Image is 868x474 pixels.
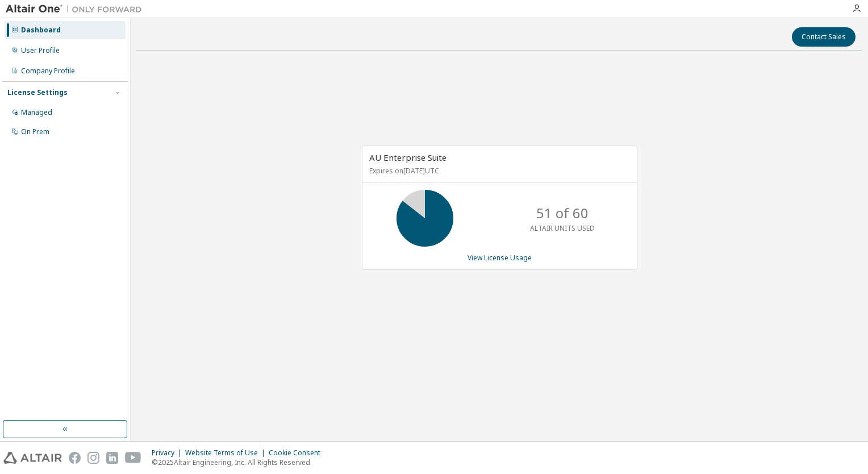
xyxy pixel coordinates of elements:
[530,223,595,233] p: ALTAIR UNITS USED
[792,27,856,47] button: Contact Sales
[69,452,81,464] img: facebook.svg
[21,26,61,35] div: Dashboard
[21,46,60,55] div: User Profile
[6,3,148,15] img: Altair One
[185,448,269,458] div: Website Terms of Use
[536,203,589,223] p: 51 of 60
[21,127,49,136] div: On Prem
[269,448,327,458] div: Cookie Consent
[21,108,52,117] div: Managed
[152,458,327,467] p: © 2025 Altair Engineering, Inc. All Rights Reserved.
[87,452,99,464] img: instagram.svg
[369,166,627,176] p: Expires on [DATE] UTC
[125,452,141,464] img: youtube.svg
[7,88,68,97] div: License Settings
[369,152,446,163] span: AU Enterprise Suite
[152,448,185,458] div: Privacy
[468,253,532,263] a: View License Usage
[21,66,75,76] div: Company Profile
[3,452,62,464] img: altair_logo.svg
[106,452,118,464] img: linkedin.svg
